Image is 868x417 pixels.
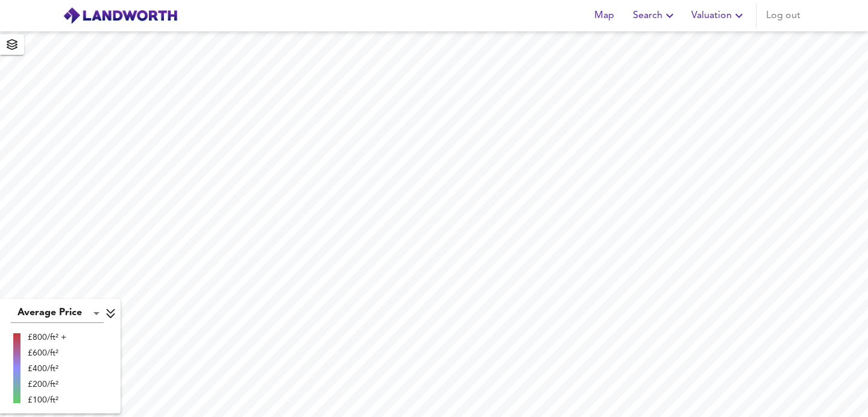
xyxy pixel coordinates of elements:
div: £600/ft² [28,347,66,359]
div: £100/ft² [28,394,66,406]
span: Valuation [691,7,746,24]
div: £200/ft² [28,378,66,390]
button: Search [628,4,682,28]
button: Log out [761,4,805,28]
div: £400/ft² [28,363,66,375]
img: logo [63,7,178,25]
span: Log out [766,7,800,24]
div: Average Price [11,304,104,323]
span: Search [633,7,677,24]
button: Map [585,4,623,28]
span: Map [590,7,618,24]
div: £800/ft² + [28,331,66,343]
button: Valuation [687,4,751,28]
